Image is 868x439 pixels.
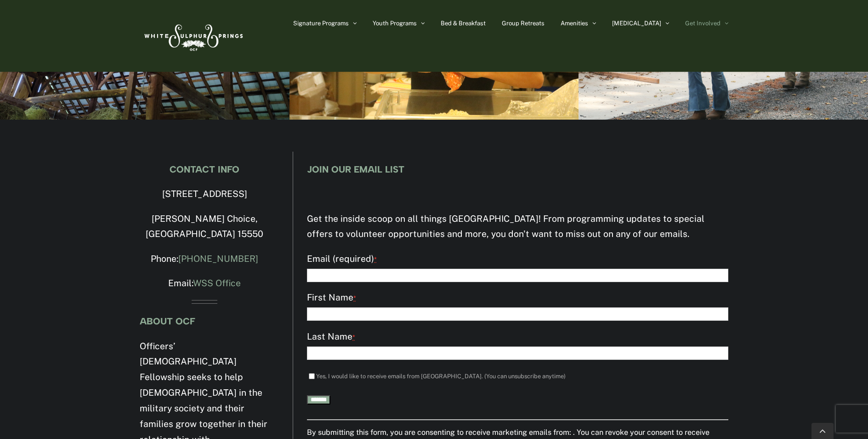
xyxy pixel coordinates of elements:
span: Group Retreats [502,20,545,26]
label: Last Name [307,329,728,345]
span: Signature Programs [293,20,349,26]
abbr: required [374,255,377,263]
p: Email: [140,276,269,291]
h4: ABOUT OCF [140,316,269,326]
span: Youth Programs [373,20,417,26]
span: Get Involved [685,20,720,26]
span: Bed & Breakfast [441,20,486,26]
p: [PERSON_NAME] Choice, [GEOGRAPHIC_DATA] 15550 [140,211,269,243]
span: [MEDICAL_DATA] [612,20,661,26]
p: Phone: [140,251,269,267]
p: [STREET_ADDRESS] [140,186,269,202]
h4: CONTACT INFO [140,164,269,174]
span: Amenities [561,20,588,26]
label: First Name [307,290,728,306]
a: WSS Office [193,278,241,288]
abbr: required [352,333,355,341]
h4: JOIN OUR EMAIL LIST [307,164,728,174]
img: White Sulphur Springs Logo [140,14,246,58]
p: Get the inside scoop on all things [GEOGRAPHIC_DATA]! From programming updates to special offers ... [307,211,728,243]
a: [PHONE_NUMBER] [178,254,258,264]
label: Email (required) [307,251,728,267]
label: Yes, I would like to receive emails from [GEOGRAPHIC_DATA]. (You can unsubscribe anytime) [316,373,566,380]
abbr: required [353,294,356,302]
